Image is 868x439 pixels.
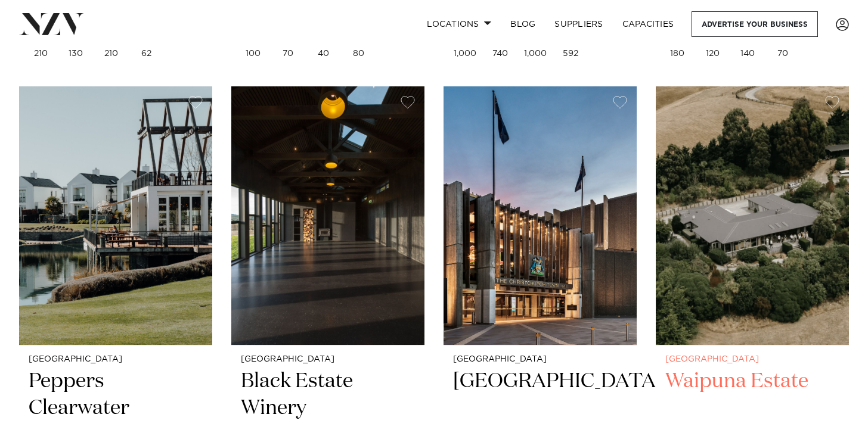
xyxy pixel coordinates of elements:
[545,11,612,37] a: SUPPLIERS
[692,11,818,37] a: Advertise your business
[241,355,415,364] small: [GEOGRAPHIC_DATA]
[501,11,545,37] a: BLOG
[444,86,637,345] img: Entrance to Christchurch Town Hall
[19,13,84,35] img: nzv-logo.png
[29,355,203,364] small: [GEOGRAPHIC_DATA]
[453,355,627,364] small: [GEOGRAPHIC_DATA]
[613,11,684,37] a: Capacities
[665,355,839,364] small: [GEOGRAPHIC_DATA]
[417,11,501,37] a: Locations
